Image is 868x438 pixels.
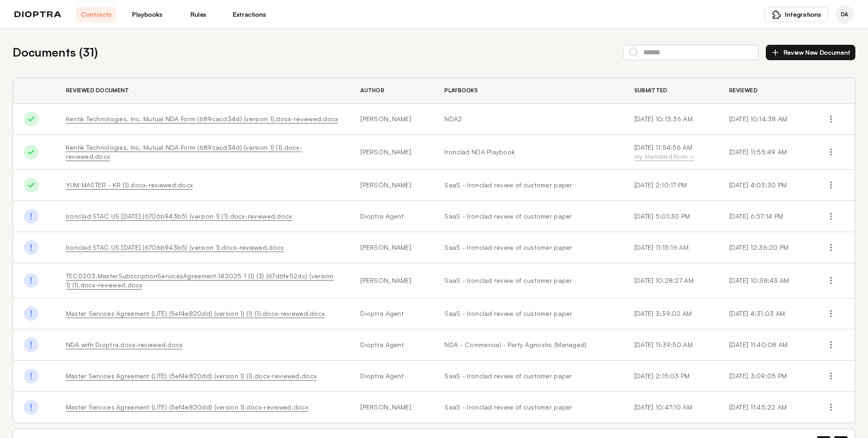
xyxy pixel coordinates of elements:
[349,329,434,361] td: Dioptra Agent
[66,243,284,251] a: Ironclad STAC US [DATE] (6706b943b5) (version 1).docx-reviewed.docx
[24,369,38,383] img: Done
[24,112,38,126] img: Done
[444,276,612,285] a: SaaS - Ironclad review of customer paper
[66,372,316,380] a: Master Services Agreement (LITE) (5ef4e820dd) (version 1) (1).docx-reviewed.docx
[66,403,308,411] a: Master Services Agreement (LITE) (5ef4e820dd) (version 1).docx-reviewed.docx
[349,263,434,298] td: [PERSON_NAME]
[66,181,193,189] a: YUM MASTER - KR (1).docx-reviewed.docx
[434,78,623,104] th: Playbooks
[349,78,434,104] th: Author
[623,135,718,170] td: [DATE] 11:54:56 AM
[349,104,434,135] td: [PERSON_NAME]
[13,43,98,61] h2: Documents ( 31 )
[718,170,813,201] td: [DATE] 4:03:30 PM
[24,240,38,255] img: Done
[718,201,813,232] td: [DATE] 6:57:14 PM
[349,298,434,329] td: Dioptra Agent
[718,392,813,423] td: [DATE] 11:45:22 AM
[66,115,338,123] a: Kentik Technologies, Inc. Mutual NDA Form (689cacd34d) (version 1).docx-reviewed.docx
[444,340,612,349] a: NDA - Commercial - Party Agnostic (Managed)
[66,309,325,317] a: Master Services Agreement (LITE) (5ef4e820dd) (version 1) (1) (1).docx-reviewed.docx
[772,10,781,19] img: puzzle
[24,178,38,192] img: Done
[623,263,718,298] td: [DATE] 10:28:27 AM
[718,135,813,170] td: [DATE] 11:55:49 AM
[718,104,813,135] td: [DATE] 10:14:38 AM
[718,329,813,361] td: [DATE] 11:40:08 AM
[444,148,612,157] a: Ironclad NDA Playbook
[127,7,167,22] a: Playbooks
[623,232,718,263] td: [DATE] 11:15:16 AM
[444,243,612,252] a: SaaS - Ironclad review of customer paper
[444,403,612,412] a: SaaS - Ironclad review of customer paper
[444,212,612,221] a: SaaS - Ironclad review of customer paper
[349,232,434,263] td: [PERSON_NAME]
[24,145,38,159] img: Done
[623,361,718,392] td: [DATE] 2:15:03 PM
[14,11,61,18] img: logo
[66,341,183,348] a: NDA with Dioptra.docx-reviewed.docx
[349,135,434,170] td: [PERSON_NAME]
[66,272,334,289] a: TEC0203.MasterSubscriptionServicesAgreement.142025 1 (1) (3) (67d6fe52dc) (version 1) (1).docx-re...
[718,263,813,298] td: [DATE] 10:38:43 AM
[444,114,612,124] a: NDA2
[178,7,218,22] a: Rules
[55,78,350,104] th: Reviewed Document
[718,78,813,104] th: Reviewed
[623,201,718,232] td: [DATE] 5:01:30 PM
[718,298,813,329] td: [DATE] 4:31:03 AM
[66,212,292,220] a: Ironclad STAC US [DATE] (6706b943b5) (version 1) (1).docx-reviewed.docx
[835,5,854,24] div: Dioptra Agent
[623,329,718,361] td: [DATE] 11:39:50 AM
[349,201,434,232] td: Dioptra Agent
[623,392,718,423] td: [DATE] 10:47:10 AM
[349,170,434,201] td: [PERSON_NAME]
[718,361,813,392] td: [DATE] 3:09:05 PM
[24,209,38,224] img: Done
[24,306,38,321] img: Done
[764,7,828,22] button: Integrations
[623,104,718,135] td: [DATE] 10:13:36 AM
[623,170,718,201] td: [DATE] 2:10:17 PM
[24,400,38,414] img: Done
[444,371,612,381] a: SaaS - Ironclad review of customer paper
[229,7,269,22] a: Extractions
[349,392,434,423] td: [PERSON_NAME]
[24,338,38,352] img: Done
[623,78,718,104] th: Submitted
[349,361,434,392] td: Dioptra Agent
[66,143,302,160] a: Kentik Technologies, Inc. Mutual NDA Form (689cacd34d) (version 1) (1).docx-reviewed.docx
[24,273,38,288] img: Done
[766,45,855,60] button: Review New Document
[444,181,612,190] a: SaaS - Ironclad review of customer paper
[76,7,116,22] a: Contracts
[841,11,848,18] span: DA
[634,152,708,161] div: my standard form ✓
[785,10,821,19] span: Integrations
[444,309,612,318] a: SaaS - Ironclad review of customer paper
[623,298,718,329] td: [DATE] 3:39:02 AM
[718,232,813,263] td: [DATE] 12:36:20 PM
